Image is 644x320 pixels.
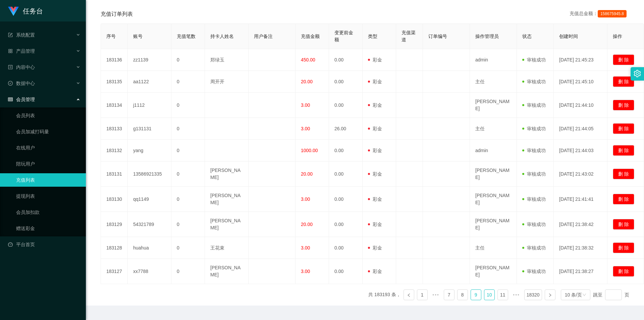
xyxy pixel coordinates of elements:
[525,290,542,300] a: 18320
[470,212,517,237] td: [PERSON_NAME]
[470,49,517,71] td: admin
[101,118,128,140] td: 183133
[205,49,249,71] td: 郑绿玉
[128,49,171,71] td: zz1139
[484,290,494,300] a: 10
[171,118,205,140] td: 0
[301,269,310,274] span: 3.00
[101,237,128,259] td: 183128
[368,34,377,39] span: 类型
[522,222,546,227] span: 审核成功
[613,145,634,156] button: 删 除
[548,293,552,297] i: 图标: right
[522,148,546,153] span: 审核成功
[16,222,80,235] a: 赠送彩金
[101,71,128,93] td: 183135
[522,126,546,131] span: 审核成功
[471,290,481,300] a: 9
[301,79,313,84] span: 20.00
[329,187,363,212] td: 0.00
[368,269,382,274] span: 彩金
[458,290,468,300] a: 8
[444,289,454,300] li: 7
[470,118,517,140] td: 主任
[128,259,171,284] td: xx7788
[470,71,517,93] td: 主任
[470,259,517,284] td: [PERSON_NAME]
[471,289,481,300] li: 9
[329,49,363,71] td: 0.00
[16,173,80,187] a: 充值列表
[554,71,607,93] td: [DATE] 21:45:10
[101,259,128,284] td: 183127
[128,212,171,237] td: 54321789
[329,118,363,140] td: 26.00
[470,187,517,212] td: [PERSON_NAME]
[171,259,205,284] td: 0
[613,54,634,65] button: 删 除
[8,97,35,102] span: 会员管理
[205,71,249,93] td: 周开开
[613,266,634,277] button: 删 除
[522,269,546,274] span: 审核成功
[301,148,318,153] span: 1000.00
[8,8,43,13] a: 任务台
[101,10,133,18] span: 充值订单列表
[329,212,363,237] td: 0.00
[565,290,582,300] div: 10 条/页
[16,157,80,171] a: 陪玩用户
[554,118,607,140] td: [DATE] 21:44:05
[301,222,313,227] span: 20.00
[101,212,128,237] td: 183129
[475,34,499,39] span: 操作管理员
[23,0,43,22] h1: 任务台
[128,71,171,93] td: aa1122
[368,196,382,202] span: 彩金
[554,140,607,162] td: [DATE] 21:44:03
[301,102,310,108] span: 3.00
[470,237,517,259] td: 主任
[582,293,586,298] i: 图标: down
[554,162,607,187] td: [DATE] 21:43:02
[430,289,441,300] span: •••
[171,49,205,71] td: 0
[522,34,532,39] span: 状态
[368,79,382,84] span: 彩金
[368,245,382,250] span: 彩金
[8,238,80,251] a: 图标: dashboard平台首页
[522,171,546,177] span: 审核成功
[254,34,273,39] span: 用户备注
[301,196,310,202] span: 3.00
[457,289,468,300] li: 8
[428,34,447,39] span: 订单编号
[8,81,13,86] i: 图标: check-circle-o
[613,123,634,134] button: 删 除
[205,187,249,212] td: [PERSON_NAME]
[484,289,495,300] li: 10
[554,237,607,259] td: [DATE] 21:38:32
[368,222,382,227] span: 彩金
[613,194,634,204] button: 删 除
[8,64,35,70] span: 内容中心
[417,290,427,300] a: 1
[613,34,622,39] span: 操作
[101,49,128,71] td: 183136
[16,125,80,138] a: 会员加减打码量
[128,237,171,259] td: huahua
[101,93,128,118] td: 183134
[559,34,578,39] span: 创建时间
[407,293,411,297] i: 图标: left
[171,140,205,162] td: 0
[598,10,627,17] span: 158675945.8
[554,49,607,71] td: [DATE] 21:45:23
[171,187,205,212] td: 0
[8,65,13,70] i: 图标: profile
[545,289,555,300] li: 下一页
[133,34,143,39] span: 账号
[171,237,205,259] td: 0
[593,289,629,300] div: 跳至 页
[613,219,634,230] button: 删 除
[329,93,363,118] td: 0.00
[522,102,546,108] span: 审核成功
[522,57,546,62] span: 审核成功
